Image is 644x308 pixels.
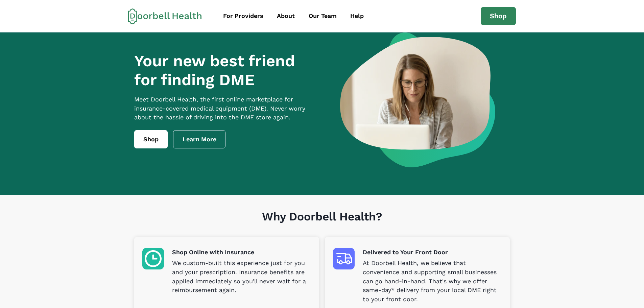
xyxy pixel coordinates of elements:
p: Meet Doorbell Health, the first online marketplace for insurance-covered medical equipment (DME).... [134,95,318,122]
div: Help [350,11,364,21]
a: Shop [134,130,168,148]
p: Shop Online with Insurance [172,248,311,257]
a: Our Team [303,8,343,24]
p: We custom-built this experience just for you and your prescription. Insurance benefits are applie... [172,259,311,295]
img: a woman looking at a computer [340,32,495,167]
a: About [271,8,301,24]
a: Learn More [173,130,226,148]
img: Shop Online with Insurance icon [142,248,164,269]
h1: Your new best friend for finding DME [134,51,318,90]
p: Delivered to Your Front Door [363,248,502,257]
img: Delivered to Your Front Door icon [333,248,355,269]
div: About [277,11,295,21]
h1: Why Doorbell Health? [134,210,510,237]
div: Our Team [309,11,337,21]
div: For Providers [223,11,263,21]
a: Help [344,8,370,24]
p: At Doorbell Health, we believe that convenience and supporting small businesses can go hand-in-ha... [363,259,502,304]
a: Shop [481,7,516,25]
a: For Providers [217,8,269,24]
